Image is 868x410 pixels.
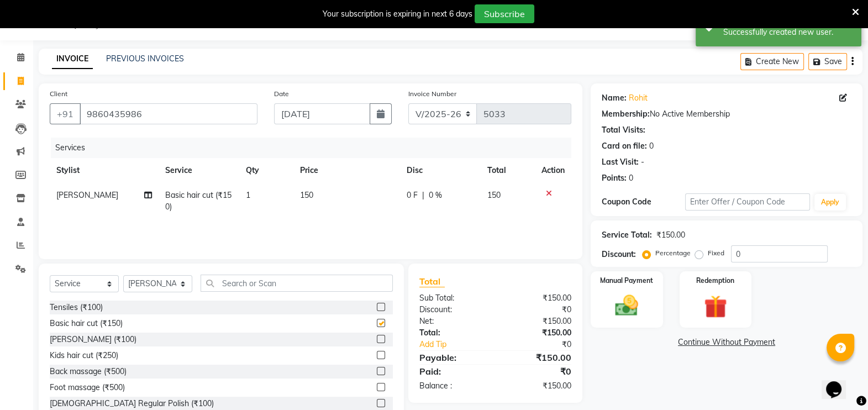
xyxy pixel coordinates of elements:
[602,108,851,120] div: No Active Membership
[422,190,424,201] span: |
[400,158,481,183] th: Disc
[649,140,654,152] div: 0
[487,190,501,200] span: 150
[165,190,232,212] span: Basic hair cut (₹150)
[52,49,93,69] a: INVOICE
[419,276,445,287] span: Total
[602,140,647,152] div: Card on file:
[593,337,860,348] a: Continue Without Payment
[50,382,125,393] div: Foot massage (₹500)
[496,304,580,316] div: ₹0
[293,158,400,183] th: Price
[50,318,123,329] div: Basic hair cut (₹150)
[51,138,580,158] div: Services
[602,92,627,104] div: Name:
[602,124,645,136] div: Total Visits:
[50,158,159,183] th: Stylist
[602,156,639,168] div: Last Visit:
[535,158,571,183] th: Action
[159,158,239,183] th: Service
[407,190,418,201] span: 0 F
[300,190,313,200] span: 150
[411,339,509,350] a: Add Tip
[656,229,685,241] div: ₹150.00
[239,158,293,183] th: Qty
[408,89,456,99] label: Invoice Number
[600,276,653,286] label: Manual Payment
[429,190,442,201] span: 0 %
[496,316,580,327] div: ₹150.00
[814,194,846,211] button: Apply
[708,248,724,258] label: Fixed
[509,339,580,350] div: ₹0
[411,351,496,364] div: Payable:
[411,327,496,339] div: Total:
[246,190,250,200] span: 1
[608,292,645,319] img: _cash.svg
[685,193,810,211] input: Enter Offer / Coupon Code
[80,103,257,124] input: Search by Name/Mobile/Email/Code
[641,156,644,168] div: -
[50,302,103,313] div: Tensiles (₹100)
[496,327,580,339] div: ₹150.00
[602,229,652,241] div: Service Total:
[475,4,534,23] button: Subscribe
[50,334,136,345] div: [PERSON_NAME] (₹100)
[50,366,127,377] div: Back massage (₹500)
[411,316,496,327] div: Net:
[602,196,685,208] div: Coupon Code
[496,351,580,364] div: ₹150.00
[697,292,734,321] img: _gift.svg
[411,365,496,378] div: Paid:
[56,190,118,200] span: [PERSON_NAME]
[496,365,580,378] div: ₹0
[740,53,804,70] button: Create New
[602,249,636,260] div: Discount:
[274,89,289,99] label: Date
[50,89,67,99] label: Client
[496,292,580,304] div: ₹150.00
[723,27,853,38] div: Successfully created new user.
[696,276,734,286] label: Redemption
[808,53,847,70] button: Save
[496,380,580,392] div: ₹150.00
[481,158,535,183] th: Total
[50,103,81,124] button: +91
[50,398,214,409] div: [DEMOGRAPHIC_DATA] Regular Polish (₹100)
[822,366,857,399] iframe: chat widget
[411,292,496,304] div: Sub Total:
[655,248,691,258] label: Percentage
[201,275,393,292] input: Search or Scan
[323,8,472,20] div: Your subscription is expiring in next 6 days
[629,172,633,184] div: 0
[411,304,496,316] div: Discount:
[602,108,650,120] div: Membership:
[602,172,627,184] div: Points:
[411,380,496,392] div: Balance :
[106,54,184,64] a: PREVIOUS INVOICES
[629,92,648,104] a: Rohit
[50,350,118,361] div: Kids hair cut (₹250)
